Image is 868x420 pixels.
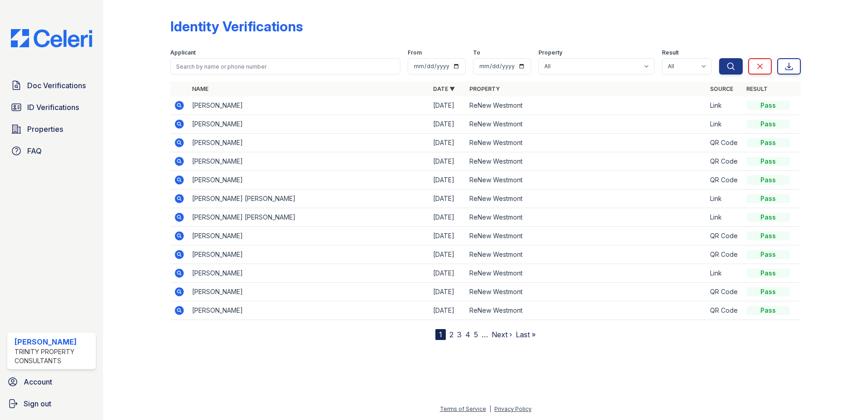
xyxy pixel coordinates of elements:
td: [PERSON_NAME] [188,227,429,245]
td: ReNew Westmont [466,171,707,190]
div: 1 [435,329,446,340]
a: 2 [449,330,454,339]
td: ReNew Westmont [466,227,707,245]
td: QR Code [706,301,743,320]
td: ReNew Westmont [466,208,707,227]
td: [DATE] [429,208,466,227]
td: QR Code [706,171,743,190]
td: [DATE] [429,264,466,283]
input: Search by name or phone number [170,58,400,75]
td: Link [706,190,743,208]
td: Link [706,264,743,283]
div: Pass [746,213,790,222]
td: [PERSON_NAME] [188,134,429,152]
td: [DATE] [429,245,466,264]
td: [PERSON_NAME] [188,283,429,301]
div: Identity Verifications [170,18,303,35]
td: ReNew Westmont [466,115,707,134]
a: Source [710,85,733,92]
td: ReNew Westmont [466,264,707,283]
td: QR Code [706,245,743,264]
td: QR Code [706,227,743,245]
span: Sign out [24,398,51,409]
td: QR Code [706,283,743,301]
div: Pass [746,231,790,240]
span: Account [24,376,52,387]
div: Pass [746,101,790,110]
td: Link [706,115,743,134]
a: Terms of Service [440,405,486,412]
a: Sign out [4,395,99,413]
td: [PERSON_NAME] [188,245,429,264]
td: ReNew Westmont [466,152,707,171]
label: To [473,49,480,56]
td: [PERSON_NAME] [PERSON_NAME] [188,208,429,227]
td: [PERSON_NAME] [188,301,429,320]
div: Pass [746,269,790,278]
a: Date ▼ [433,85,455,92]
td: ReNew Westmont [466,283,707,301]
label: Property [538,49,562,56]
span: Properties [27,124,63,135]
td: [DATE] [429,171,466,190]
td: [PERSON_NAME] [188,171,429,190]
div: Pass [746,138,790,147]
span: Doc Verifications [27,80,86,91]
div: Pass [746,250,790,259]
span: … [482,329,488,340]
a: 3 [457,330,462,339]
td: QR Code [706,152,743,171]
a: Result [746,85,768,92]
a: Property [469,85,500,92]
td: [DATE] [429,190,466,208]
td: ReNew Westmont [466,301,707,320]
span: FAQ [27,145,42,156]
a: Privacy Policy [494,405,532,412]
a: 4 [465,330,470,339]
td: [DATE] [429,301,466,320]
div: | [489,405,491,412]
td: [DATE] [429,115,466,134]
td: [PERSON_NAME] [188,264,429,283]
a: Next › [492,330,512,339]
td: QR Code [706,134,743,152]
div: Pass [746,157,790,166]
div: Pass [746,175,790,185]
td: Link [706,96,743,115]
div: Pass [746,120,790,129]
label: From [408,49,422,56]
a: Doc Verifications [7,76,96,95]
td: [PERSON_NAME] [188,115,429,134]
img: CE_Logo_Blue-a8612792a0a2168367f1c8372b55b34899dd931a85d93a1a3d3e32e68fde9ad4.png [4,29,99,47]
a: Last » [516,330,536,339]
td: [PERSON_NAME] [188,152,429,171]
label: Result [662,49,679,56]
a: ID Verifications [7,98,96,116]
a: FAQ [7,142,96,160]
div: Pass [746,306,790,315]
div: Trinity Property Consultants [15,347,92,365]
td: [PERSON_NAME] [PERSON_NAME] [188,190,429,208]
td: [DATE] [429,152,466,171]
td: ReNew Westmont [466,134,707,152]
a: Account [4,373,99,391]
a: Properties [7,120,96,138]
div: Pass [746,194,790,203]
label: Applicant [170,49,196,56]
div: Pass [746,287,790,296]
td: ReNew Westmont [466,96,707,115]
a: Name [192,85,208,92]
div: [PERSON_NAME] [15,336,92,347]
td: ReNew Westmont [466,190,707,208]
td: [DATE] [429,134,466,152]
a: 5 [474,330,478,339]
td: [PERSON_NAME] [188,96,429,115]
td: ReNew Westmont [466,245,707,264]
td: Link [706,208,743,227]
span: ID Verifications [27,102,79,113]
td: [DATE] [429,96,466,115]
td: [DATE] [429,283,466,301]
td: [DATE] [429,227,466,245]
